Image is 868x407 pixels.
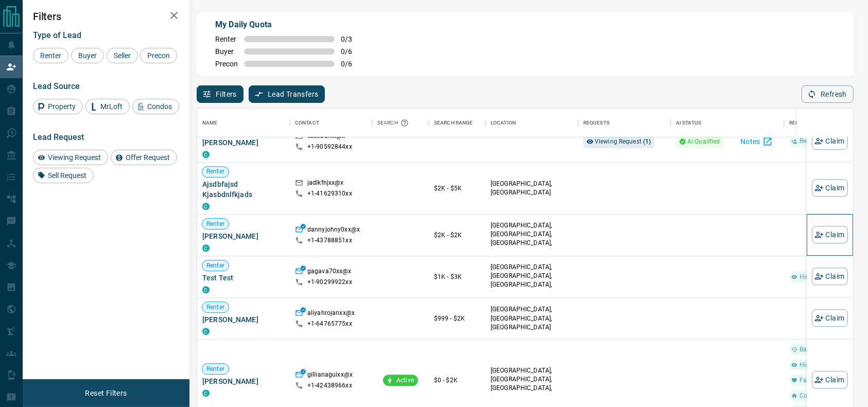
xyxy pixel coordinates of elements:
div: Contact [295,109,319,137]
p: +1- 42438966xx [307,381,352,390]
p: $0 - $2K [434,376,480,385]
span: 0 / 3 [341,35,363,43]
button: Claim [812,371,848,388]
span: [PERSON_NAME] [202,314,285,325]
div: condos.ca [202,390,210,397]
span: Renter [37,51,65,60]
button: Notes [734,133,779,150]
button: Reset Filters [78,384,133,402]
p: [GEOGRAPHIC_DATA], [GEOGRAPHIC_DATA], [GEOGRAPHIC_DATA], [GEOGRAPHIC_DATA] [491,366,573,402]
p: +1- 90592844xx [307,143,352,151]
span: Offer Request [122,153,173,162]
div: condos.ca [202,203,210,210]
span: 0 / 6 [341,60,363,68]
p: dannyjohny0xx@x [307,225,360,236]
div: AI Status [671,109,784,137]
div: AI Status [676,109,701,137]
span: Buyer [75,51,100,60]
div: Search Range [434,109,473,137]
div: Condos [132,99,179,114]
p: gagava70xx@x [307,267,352,278]
span: Condos [144,102,176,111]
div: Sell Request [33,168,94,183]
p: [GEOGRAPHIC_DATA], [GEOGRAPHIC_DATA] [491,180,573,197]
div: MrLoft [85,99,130,114]
span: [PERSON_NAME] [202,137,285,148]
span: High Interest [795,361,840,369]
div: Requests [583,109,610,137]
p: [GEOGRAPHIC_DATA], [GEOGRAPHIC_DATA], [GEOGRAPHIC_DATA] [491,306,573,332]
div: Property [33,99,83,114]
span: Ajsdbfajsd Kjasbdnlfkjads [202,179,285,200]
span: Renter [215,35,238,43]
div: Offer Request [111,150,177,165]
div: Renter [33,48,68,63]
span: Renter [202,220,229,228]
p: $999 - $2K [434,314,480,323]
span: Renter [202,261,229,270]
div: condos.ca [202,286,210,293]
div: condos.ca [202,151,210,158]
button: Filters [197,85,244,103]
span: [PERSON_NAME] [202,376,285,386]
button: Claim [812,133,848,150]
button: Refresh [802,85,854,103]
div: Requests [578,109,671,137]
div: Location [485,109,578,137]
p: [GEOGRAPHIC_DATA], [GEOGRAPHIC_DATA], [GEOGRAPHIC_DATA], [GEOGRAPHIC_DATA] | [GEOGRAPHIC_DATA] [491,263,573,307]
div: Name [202,109,218,137]
div: Precon [140,48,177,63]
p: jadlkfnjxx@x [307,179,344,189]
p: $2K - $5K [434,184,480,193]
div: Search [377,109,411,137]
div: Buyer [71,48,104,63]
span: Viewing Request [595,138,651,145]
p: escobarxx@x [307,132,345,143]
div: Seller [107,48,138,63]
button: Claim [812,226,848,244]
span: Buyer [215,47,238,56]
p: +1- 41629310xx [307,189,352,198]
span: [PERSON_NAME] [202,231,285,241]
span: Viewing Request [44,153,105,162]
div: Viewing Request (1) [583,135,654,148]
span: Renter [202,365,229,374]
span: Precon [144,51,173,60]
span: MrLoft [97,102,126,111]
span: Renter [202,168,229,176]
span: Precon [215,60,238,68]
div: Viewing Request [33,150,108,165]
p: +1- 64765775xx [307,320,352,328]
p: +1- 90299922xx [307,278,352,287]
span: 0 / 6 [341,47,363,56]
span: Type of Lead [33,30,81,40]
p: [GEOGRAPHIC_DATA], [GEOGRAPHIC_DATA], [GEOGRAPHIC_DATA], [GEOGRAPHIC_DATA] | [GEOGRAPHIC_DATA] [491,221,573,266]
p: My Daily Quota [215,19,363,31]
button: Claim [812,309,848,327]
div: condos.ca [202,328,210,335]
h2: Filters [33,10,179,23]
span: Active [392,376,418,385]
div: Search Range [429,109,485,137]
span: Back to Site [795,345,837,354]
div: Contact [290,109,372,137]
p: +1- 43788851xx [307,236,352,245]
span: AI Qualified [687,136,720,147]
button: Claim [812,180,848,197]
span: Seller [110,51,134,60]
span: Requested a Viewing [795,137,862,146]
button: Claim [812,268,848,285]
div: Location [491,109,516,137]
p: $2K - $2K [434,231,480,240]
span: Property [44,102,79,111]
div: condos.ca [202,244,210,252]
p: $1K - $3K [434,272,480,281]
button: Lead Transfers [249,85,325,103]
span: Test Test [202,273,285,283]
span: Lead Request [33,132,84,142]
span: Sell Request [44,171,90,180]
span: Renter [202,303,229,312]
span: Lead Source [33,81,80,91]
span: High Interest [795,273,840,281]
p: gillianaguixx@x [307,370,353,381]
